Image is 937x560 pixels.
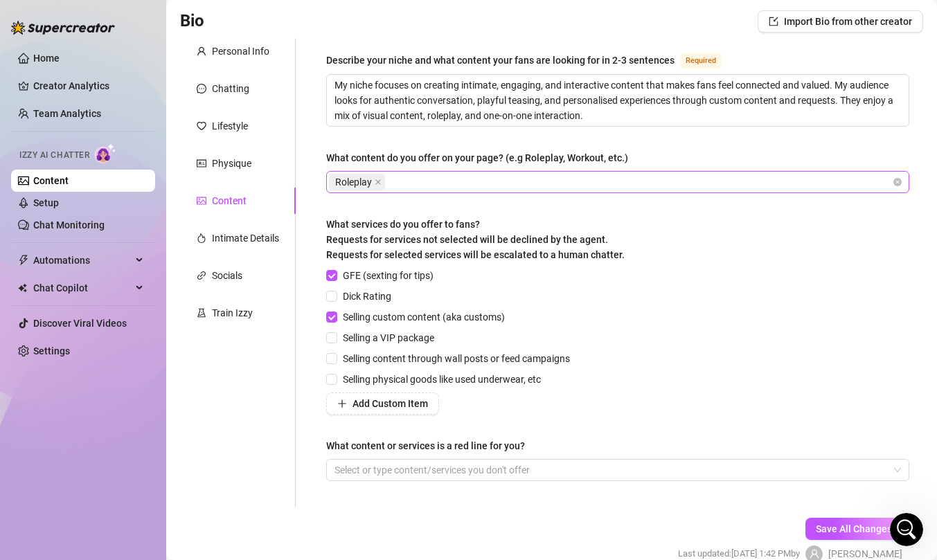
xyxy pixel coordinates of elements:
[375,179,382,186] span: close
[337,289,397,304] span: Dick Rating
[326,438,535,453] label: What content or services is a red line for you?
[229,467,256,476] span: News
[49,49,719,60] span: Ah, looks like this chat got duplicated — I’ll go ahead and close this one so we can continue in ...
[337,351,575,366] span: Selling content through wall posts or feed campaigns
[19,149,89,162] span: Izzy AI Chatter
[784,16,912,27] span: Import Bio from other creator
[49,114,82,128] div: Giselle
[326,219,625,260] span: What services do you offer to fans? Requests for services not selected will be declined by the ag...
[326,150,628,165] div: What content do you offer on your page? (e.g Roleplay, Workout, etc.)
[208,432,277,487] button: News
[95,143,116,163] img: AI Chatter
[33,318,127,329] a: Discover Viral Videos
[805,518,902,540] button: Save All Changes
[49,62,82,77] div: Giselle
[334,462,337,478] input: What content or services is a red line for you?
[33,277,132,299] span: Chat Copilot
[769,17,778,26] span: import
[337,399,347,408] span: plus
[388,174,391,190] input: What content do you offer on your page? (e.g Roleplay, Workout, etc.)
[890,513,923,546] iframe: Intercom live chat
[197,196,206,206] span: picture
[16,48,44,76] img: Profile image for Giselle
[84,114,124,128] div: • 6h ago
[243,6,268,30] div: Close
[326,150,638,165] label: What content do you offer on your page? (e.g Roleplay, Workout, etc.)
[84,62,124,77] div: • 6h ago
[337,372,546,387] span: Selling physical goods like used underwear, etc
[102,6,177,30] h1: Messages
[197,84,206,93] span: message
[326,392,439,415] button: Add Custom Item
[69,432,139,487] button: Messages
[197,233,206,243] span: fire
[337,330,440,345] span: Selling a VIP package
[33,53,60,64] a: Home
[33,108,101,119] a: Team Analytics
[327,75,909,126] textarea: Describe your niche and what content your fans are looking for in 2-3 sentences
[326,53,675,68] div: Describe your niche and what content your fans are looking for in 2-3 sentences
[197,271,206,280] span: link
[162,467,184,476] span: Help
[33,75,144,97] a: Creator Analytics
[212,305,253,320] div: Train Izzy
[212,44,269,59] div: Personal Info
[212,81,249,96] div: Chatting
[335,174,372,190] span: Roleplay
[33,197,59,208] a: Setup
[33,219,105,231] a: Chat Monitoring
[180,10,204,33] h3: Bio
[197,159,206,168] span: idcard
[197,308,206,318] span: experiment
[212,193,247,208] div: Content
[212,231,279,246] div: Intimate Details
[329,174,385,190] span: Roleplay
[353,398,428,409] span: Add Custom Item
[326,52,737,69] label: Describe your niche and what content your fans are looking for in 2-3 sentences
[337,309,510,325] span: Selling custom content (aka customs)
[197,46,206,56] span: user
[33,345,70,356] a: Settings
[77,467,130,476] span: Messages
[212,156,251,171] div: Physique
[16,100,44,127] img: Profile image for Giselle
[18,283,27,293] img: Chat Copilot
[139,432,208,487] button: Help
[212,118,248,134] div: Lifestyle
[33,175,69,186] a: Content
[33,249,132,271] span: Automations
[810,549,819,559] span: user
[893,178,902,186] span: close-circle
[18,255,29,266] span: thunderbolt
[816,523,892,534] span: Save All Changes
[11,21,115,35] img: logo-BBDzfeDw.svg
[212,268,242,283] div: Socials
[680,53,722,69] span: Required
[758,10,923,33] button: Import Bio from other creator
[326,438,525,453] div: What content or services is a red line for you?
[197,121,206,131] span: heart
[337,268,439,283] span: GFE (sexting for tips)
[20,467,48,476] span: Home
